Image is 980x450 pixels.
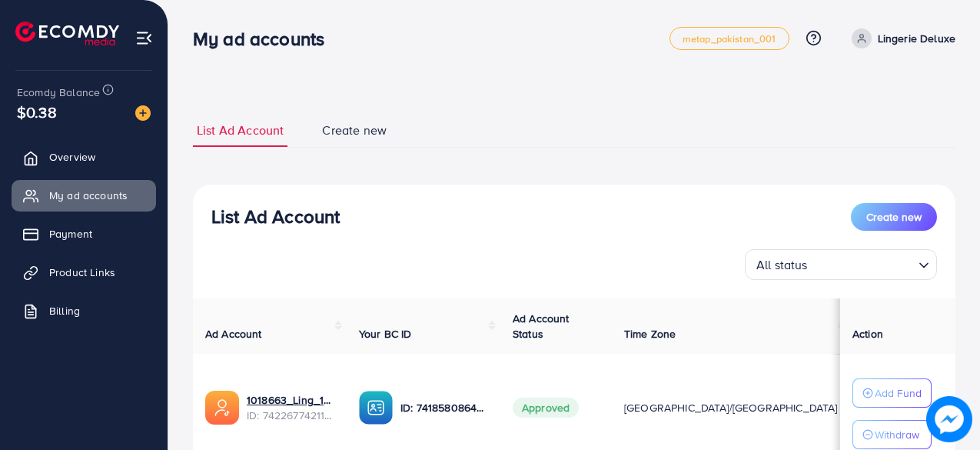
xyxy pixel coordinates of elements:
a: 1018663_Ling_1728226774953 [247,392,334,408]
span: Product Links [49,265,115,280]
a: My ad accounts [12,180,156,211]
span: metap_pakistan_001 [683,34,776,44]
button: Withdraw [852,420,932,449]
p: Withdraw [875,425,919,444]
img: menu [135,29,153,47]
span: Approved [513,398,579,418]
span: My ad accounts [49,188,128,203]
span: Overview [49,149,95,165]
a: Payment [12,218,156,249]
span: $0.38 [17,101,57,123]
button: Create new [851,203,937,231]
span: List Ad Account [197,122,284,139]
span: All status [753,254,811,276]
img: image [926,396,972,442]
p: Lingerie Deluxe [878,29,955,48]
span: Create new [866,209,922,225]
span: Ecomdy Balance [17,85,100,100]
span: [GEOGRAPHIC_DATA]/[GEOGRAPHIC_DATA] [624,400,838,415]
p: Add Fund [875,384,922,402]
img: ic-ads-acc.e4c84228.svg [205,391,239,425]
span: Ad Account Status [513,311,570,342]
input: Search for option [812,251,912,276]
h3: My ad accounts [193,28,337,50]
a: Product Links [12,257,156,288]
div: <span class='underline'>1018663_Ling_1728226774953</span></br>7422677421117374465 [247,392,334,424]
button: Add Fund [852,378,932,408]
a: Lingerie Deluxe [845,28,955,48]
span: Billing [49,303,80,318]
a: Billing [12,295,156,326]
img: image [135,105,151,121]
span: Create new [322,122,387,139]
a: metap_pakistan_001 [669,27,789,50]
a: Overview [12,142,156,172]
span: Action [852,326,883,342]
h3: List Ad Account [211,205,340,228]
span: Your BC ID [359,326,412,342]
p: ID: 7418580864520683536 [400,398,488,417]
span: Ad Account [205,326,262,342]
span: Time Zone [624,326,676,342]
img: ic-ba-acc.ded83a64.svg [359,391,393,425]
img: logo [15,22,119,45]
span: ID: 7422677421117374465 [247,408,334,423]
span: Payment [49,226,92,242]
div: Search for option [745,249,937,280]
